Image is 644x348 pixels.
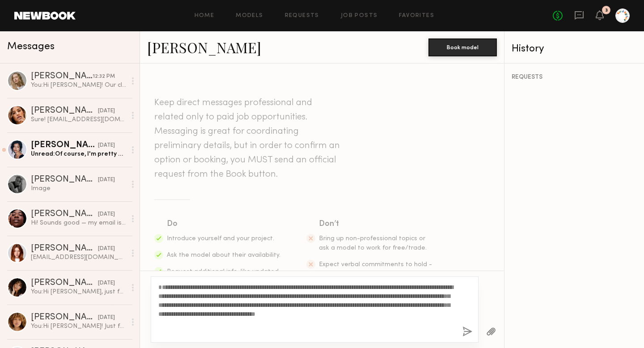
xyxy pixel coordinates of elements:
a: Home [195,13,215,19]
div: [DATE] [98,107,115,115]
div: History [512,44,637,54]
a: Requests [285,13,319,19]
a: Book model [428,43,497,51]
span: Messages [7,42,55,52]
a: [PERSON_NAME] [147,38,261,57]
div: [DATE] [98,245,115,253]
div: Unread: Of course, I'm pretty much either a small or extra small in tops and a small in bottoms b... [31,150,126,158]
div: [PERSON_NAME] [31,313,98,322]
div: [DATE] [98,141,115,150]
div: 12:32 PM [93,72,115,81]
div: Sure! [EMAIL_ADDRESS][DOMAIN_NAME] [31,115,126,124]
a: Job Posts [341,13,378,19]
div: [PERSON_NAME] [31,106,98,115]
div: [DATE] [98,279,115,288]
div: [PERSON_NAME] [31,72,93,81]
div: You: Hi [PERSON_NAME]! Just following up here! Let me know if you're interested, thank you! [31,322,126,331]
span: Introduce yourself and your project. [167,236,274,242]
div: Don’t [319,218,433,230]
div: REQUESTS [512,74,637,81]
div: Hi! Sounds good — my email is [EMAIL_ADDRESS][DOMAIN_NAME] [31,219,126,227]
button: Book model [428,38,497,56]
span: Ask the model about their availability. [167,252,280,258]
div: 3 [605,8,608,13]
div: [DATE] [98,176,115,184]
span: Expect verbal commitments to hold - only official requests can be enforced. [319,262,432,286]
div: [DATE] [98,314,115,322]
div: You: Hi [PERSON_NAME]! Our client unfortunately won't be moving forward for this shoot, but we ha... [31,81,126,89]
div: Image [31,184,126,193]
div: [PERSON_NAME] [31,244,98,253]
div: Do [167,218,281,230]
header: Keep direct messages professional and related only to paid job opportunities. Messaging is great ... [154,96,342,182]
div: [PERSON_NAME] [31,210,98,219]
span: Bring up non-professional topics or ask a model to work for free/trade. [319,236,427,251]
div: [EMAIL_ADDRESS][DOMAIN_NAME] [31,253,126,262]
div: [PERSON_NAME] [31,175,98,184]
div: You: Hi [PERSON_NAME], just following up here! Let me know if you're interested, thank you! [31,288,126,296]
div: [PERSON_NAME] [31,279,98,288]
div: [DATE] [98,210,115,219]
div: [PERSON_NAME] [31,141,98,150]
a: Favorites [399,13,434,19]
span: Request additional info, like updated digitals, relevant experience, other skills, etc. [167,269,279,293]
a: Models [236,13,263,19]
